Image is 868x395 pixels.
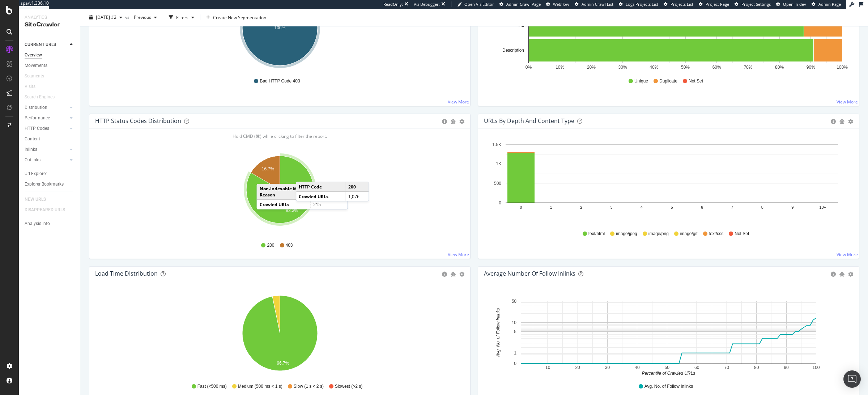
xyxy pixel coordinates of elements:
a: View More [837,99,858,105]
span: 403 [286,242,293,249]
td: Crawled URLs [257,200,311,209]
text: Description [502,48,524,53]
text: 10 [545,365,550,370]
td: 200 [345,182,369,191]
a: Distribution [25,104,68,111]
div: CURRENT URLS [25,41,56,48]
span: Project Settings [741,1,771,7]
a: Open in dev [776,1,806,7]
a: Visits [25,83,43,90]
text: 50 [512,299,517,304]
text: 7 [731,205,733,209]
div: Analytics [25,14,74,21]
button: Filters [166,12,197,23]
a: Webflow [546,1,569,7]
text: 6 [701,205,703,209]
text: 16.7% [262,166,274,171]
text: 20 [575,365,580,370]
div: circle-info [831,119,836,124]
text: Avg. No. of Follow Inlinks [495,308,501,357]
div: Inlinks [25,146,37,153]
div: Open Intercom Messenger [843,370,861,388]
span: Not Set [689,78,703,84]
span: Slow (1 s < 2 s) [294,383,324,390]
div: bug [451,119,456,124]
a: Open Viz Editor [457,1,494,7]
a: Url Explorer [25,170,75,178]
div: HTTP Status Codes Distribution [95,117,181,124]
div: Performance [25,114,50,122]
td: Crawled URLs [296,192,345,201]
span: text/html [588,231,605,237]
span: Create New Segmentation [213,14,266,20]
span: vs [125,14,131,20]
a: NEW URLS [25,196,53,203]
text: 60 [694,365,699,370]
span: Admin Crawl List [582,1,613,7]
div: Outlinks [25,156,41,164]
div: Movements [25,62,47,69]
a: CURRENT URLS [25,41,68,48]
div: NEW URLS [25,196,46,203]
div: circle-info [442,119,447,124]
text: 70% [744,65,752,70]
a: Outlinks [25,156,68,164]
a: Performance [25,114,68,122]
div: Analysis Info [25,220,50,228]
span: Avg. No. of Follow Inlinks [644,383,693,390]
div: A chart. [95,293,464,377]
a: Analysis Info [25,220,75,228]
td: 215 [311,200,348,209]
text: 5 [671,205,673,209]
svg: A chart. [484,140,853,224]
span: Project Page [706,1,729,7]
span: Open Viz Editor [464,1,494,7]
div: Filters [176,14,188,20]
span: image/gif [680,231,698,237]
span: Projects List [671,1,693,7]
div: gear [459,272,464,277]
div: A chart. [484,293,853,377]
span: Admin Crawl Page [506,1,541,7]
a: Logs Projects List [619,1,658,7]
div: Content [25,135,40,143]
a: Content [25,135,75,143]
text: 0% [526,65,532,70]
text: 0 [499,200,501,205]
div: ReadOnly: [383,1,403,7]
div: HTTP Codes [25,125,49,132]
text: 100% [837,65,848,70]
text: 10+ [819,205,826,209]
span: Slowest (>2 s) [335,383,362,390]
div: Search Engines [25,93,55,101]
div: bug [451,272,456,277]
div: Distribution [25,104,47,111]
text: 100 [812,365,820,370]
text: 90 [784,365,789,370]
span: Previous [131,14,151,20]
text: 30 [605,365,610,370]
text: 20% [587,65,596,70]
div: Load Time Distribution [95,270,158,277]
div: SiteCrawler [25,21,74,29]
span: Medium (500 ms < 1 s) [238,383,282,390]
span: Logs Projects List [626,1,658,7]
div: bug [839,272,844,277]
text: 3 [610,205,613,209]
text: 83.3% [286,208,298,213]
div: Visits [25,83,35,90]
div: bug [839,119,844,124]
text: 50 [665,365,670,370]
div: Viz Debugger: [414,1,440,7]
a: Admin Crawl List [575,1,613,7]
div: Overview [25,51,42,59]
a: Search Engines [25,93,62,101]
span: 200 [267,242,274,249]
div: Average Number of Follow Inlinks [484,270,575,277]
a: Project Page [699,1,729,7]
span: Webflow [553,1,569,7]
div: DISAPPEARED URLS [25,206,65,214]
div: gear [459,119,464,124]
button: Previous [131,12,160,23]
